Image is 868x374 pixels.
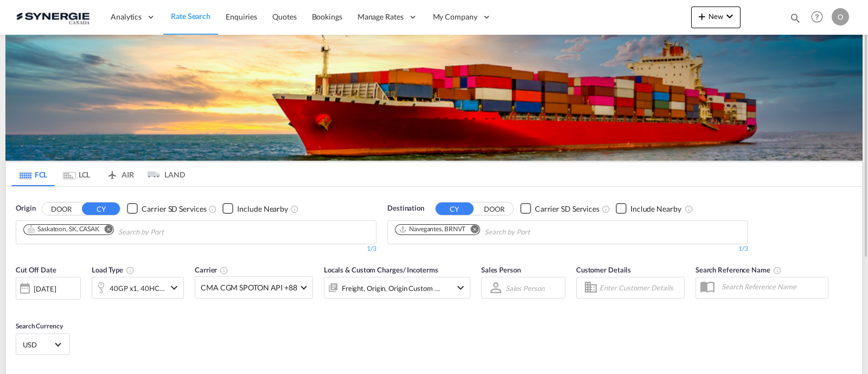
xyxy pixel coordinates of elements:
div: 40GP x1 40HC x1icon-chevron-down [92,277,184,299]
md-icon: icon-chevron-down [454,281,467,294]
div: [DATE] [16,277,81,300]
md-icon: The selected Trucker/Carrierwill be displayed in the rate results If the rates are from another f... [220,266,228,275]
md-icon: icon-chevron-down [723,10,736,23]
span: Destination [387,203,424,214]
span: Customer Details [576,265,631,274]
div: Help [808,8,832,27]
md-icon: Unchecked: Ignores neighbouring ports when fetching rates.Checked : Includes neighbouring ports w... [290,205,299,213]
span: Carrier [195,265,228,274]
span: / Incoterms [403,265,438,274]
md-checkbox: Checkbox No Ink [222,203,288,214]
md-pagination-wrapper: Use the left and right arrow keys to navigate between tabs [11,162,185,186]
md-icon: Unchecked: Ignores neighbouring ports when fetching rates.Checked : Includes neighbouring ports w... [685,205,693,213]
button: Remove [463,225,480,236]
div: Include Nearby [630,204,681,214]
button: DOOR [42,202,80,215]
span: Load Type [92,265,135,274]
button: icon-plus 400-fgNewicon-chevron-down [691,7,741,28]
img: LCL+%26+FCL+BACKGROUND.png [5,35,863,161]
span: CMA CGM SPOTON API +88 [201,282,297,293]
md-icon: icon-chevron-down [168,281,181,294]
button: CY [82,202,120,215]
md-tab-item: LCL [55,162,98,186]
div: icon-magnify [789,12,801,28]
span: Locals & Custom Charges [324,265,438,274]
div: Freight Origin Origin Custom Destination Destination Custom Factory Stuffingicon-chevron-down [324,277,470,299]
div: Saskatoon, SK, CASAK [27,225,99,234]
span: My Company [433,11,477,22]
button: CY [436,202,474,215]
div: [DATE] [34,284,56,294]
md-icon: icon-information-outline [126,266,135,275]
span: Origin [16,203,35,214]
input: Search Reference Name [716,278,828,295]
md-chips-wrap: Chips container. Use arrow keys to select chips. [393,221,592,241]
span: New [695,12,736,21]
span: Enquiries [226,12,257,21]
img: 1f56c880d42311ef80fc7dca854c8e59.png [16,5,90,29]
md-icon: icon-airplane [106,168,119,176]
md-icon: Your search will be saved by the below given name [773,266,782,275]
span: Search Reference Name [695,265,782,274]
md-tab-item: LAND [142,162,185,186]
div: Carrier SD Services [142,204,206,214]
md-tab-item: FCL [11,162,55,186]
md-datepicker: Select [16,299,24,313]
md-checkbox: Checkbox No Ink [127,203,206,214]
md-chips-wrap: Chips container. Use arrow keys to select chips. [22,221,226,241]
span: Manage Rates [358,11,404,22]
span: Cut Off Date [16,265,56,274]
md-icon: icon-magnify [789,12,801,24]
span: Rate Search [171,11,210,21]
span: Sales Person [481,265,521,274]
span: USD [23,340,53,350]
span: Quotes [272,12,296,21]
div: O [832,8,849,26]
div: Carrier SD Services [535,204,599,214]
button: Remove [97,225,113,236]
md-select: Sales Person [505,280,546,296]
span: Search Currency [16,322,63,330]
div: 1/3 [16,244,376,253]
span: Analytics [111,11,142,22]
md-icon: Unchecked: Search for CY (Container Yard) services for all selected carriers.Checked : Search for... [602,205,610,213]
div: 40GP x1 40HC x1 [110,281,165,296]
button: DOOR [475,202,513,215]
md-checkbox: Checkbox No Ink [616,203,681,214]
div: Include Nearby [237,204,288,214]
span: Bookings [312,12,342,21]
md-tab-item: AIR [98,162,142,186]
div: Freight Origin Origin Custom Destination Destination Custom Factory Stuffing [342,281,441,296]
input: Enter Customer Details [599,280,681,296]
md-select: Select Currency: $ USDUnited States Dollar [22,337,64,352]
div: Navegantes, BRNVT [399,225,465,234]
input: Chips input. [118,224,221,241]
md-icon: Unchecked: Search for CY (Container Yard) services for all selected carriers.Checked : Search for... [208,205,217,213]
input: Chips input. [484,224,588,241]
div: Press delete to remove this chip. [27,225,101,234]
div: 1/3 [387,244,748,253]
div: Press delete to remove this chip. [399,225,468,234]
md-checkbox: Checkbox No Ink [520,203,599,214]
md-icon: icon-plus 400-fg [695,10,709,23]
span: Help [808,8,826,26]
